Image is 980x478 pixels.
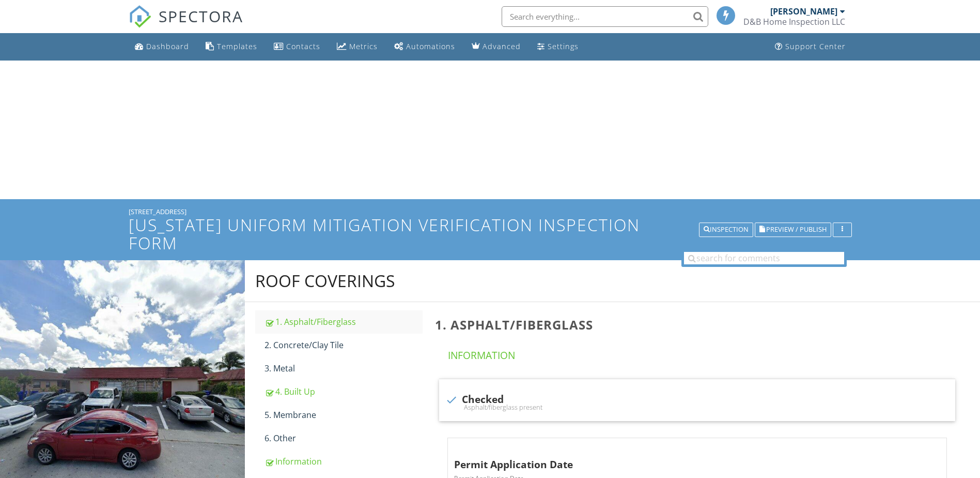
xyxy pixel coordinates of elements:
[743,17,845,27] div: D&B Home Inspection LLC
[159,5,243,27] span: SPECTORA
[533,37,583,56] a: Settings
[548,41,579,51] div: Settings
[333,37,382,56] a: Metrics
[699,222,753,237] button: Inspection
[349,41,378,51] div: Metrics
[704,226,749,233] div: Inspection
[146,41,189,51] div: Dashboard
[255,271,395,291] div: Roof Coverings
[270,37,324,56] a: Contacts
[502,6,708,27] input: Search everything...
[265,385,423,398] div: 4. Built Up
[265,339,423,351] div: 2. Concrete/Clay Tile
[454,442,916,472] div: Permit Application Date
[129,14,243,36] a: SPECTORA
[771,37,850,56] a: Support Center
[699,224,753,233] a: Inspection
[201,37,261,56] a: Templates
[265,409,423,421] div: 5. Membrane
[217,41,257,51] div: Templates
[129,5,151,28] img: The Best Home Inspection Software - Spectora
[435,318,963,332] h3: 1. Asphalt/Fiberglass
[390,37,459,56] a: Automations (Basic)
[265,432,423,444] div: 6. Other
[448,345,951,362] h4: Information
[265,362,423,375] div: 3. Metal
[468,37,525,56] a: Advanced
[406,41,455,51] div: Automations
[770,6,837,17] div: [PERSON_NAME]
[766,227,827,233] span: Preview / Publish
[684,252,844,264] input: search for comments
[785,41,846,51] div: Support Center
[445,403,949,411] div: Asphalt/fiberglass present
[286,41,320,51] div: Contacts
[131,37,193,56] a: Dashboard
[755,222,831,237] button: Preview / Publish
[129,216,852,252] h1: [US_STATE] Uniform Mitigation Verification Inspection Form
[129,207,852,216] div: [STREET_ADDRESS]
[265,316,423,328] div: 1. Asphalt/Fiberglass
[755,224,831,233] a: Preview / Publish
[265,455,423,468] div: Information
[483,41,521,51] div: Advanced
